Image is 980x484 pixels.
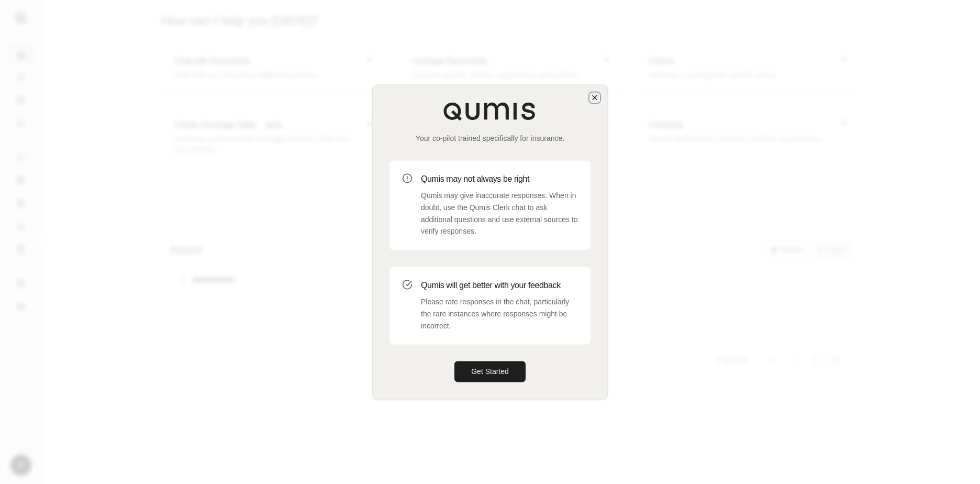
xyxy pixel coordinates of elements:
p: Your co-pilot trained specifically for insurance. [389,133,591,144]
button: Get Started [454,361,526,382]
h3: Qumis may not always be right [421,173,578,185]
h3: Qumis will get better with your feedback [421,279,578,292]
p: Qumis may give inaccurate responses. When in doubt, use the Qumis Clerk chat to ask additional qu... [421,190,578,237]
img: Qumis Logo [443,102,537,120]
p: Please rate responses in the chat, particularly the rare instances where responses might be incor... [421,296,578,332]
